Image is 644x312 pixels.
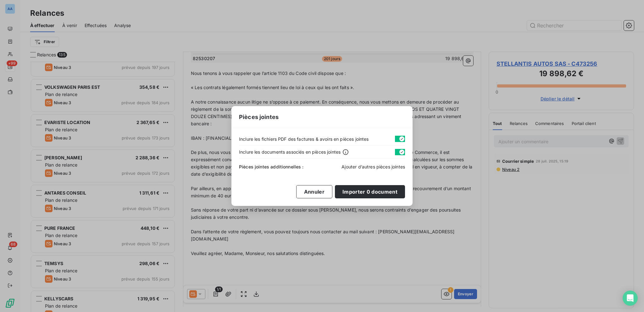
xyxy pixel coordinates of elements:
[335,185,405,198] button: Importer 0 document
[341,164,405,169] span: Ajouter d’autres pièces jointes
[239,149,341,155] span: Inclure les documents associés en pièces jointes
[239,113,279,121] span: Pièces jointes
[296,185,332,198] button: Annuler
[239,136,369,142] span: Inclure les fichiers PDF des factures & avoirs en pièces jointes
[239,164,304,170] span: Pièces jointes additionnelles :
[623,291,638,306] div: Open Intercom Messenger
